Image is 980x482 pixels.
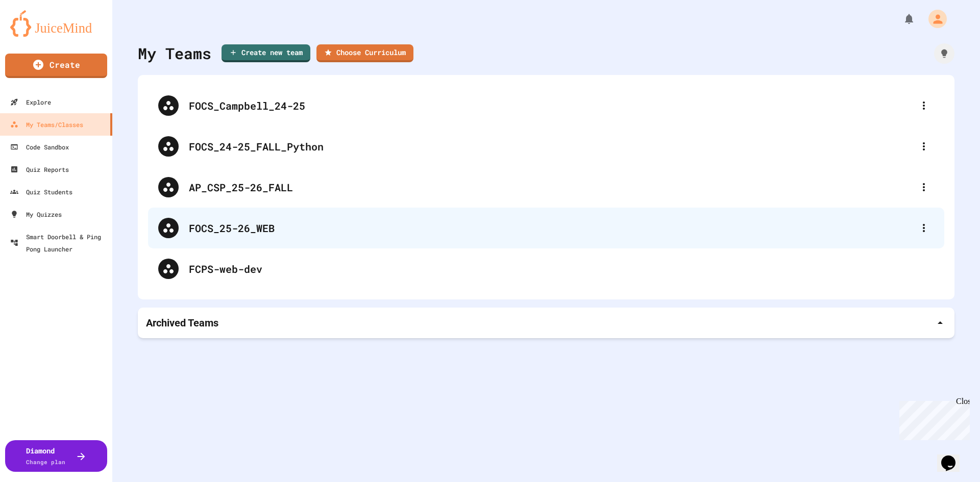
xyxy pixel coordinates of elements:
[26,458,65,466] span: Change plan
[10,186,72,198] div: Quiz Students
[222,44,310,62] a: Create new team
[10,10,102,37] img: logo-orange.svg
[316,44,413,62] a: Choose Curriculum
[918,7,949,31] div: My Account
[138,42,211,65] div: My Teams
[148,248,944,289] div: FCPS-web-dev
[4,4,70,65] div: Chat with us now!Close
[5,440,107,472] button: DiamondChange plan
[189,261,934,276] div: FCPS-web-dev
[884,10,918,28] div: My Notifications
[5,54,107,78] a: Create
[937,441,970,472] iframe: chat widget
[148,85,944,126] div: FOCS_Campbell_24-25
[148,208,944,248] div: FOCS_25-26_WEB
[146,316,218,330] p: Archived Teams
[189,220,914,236] div: FOCS_25-26_WEB
[189,180,914,195] div: AP_CSP_25-26_FALL
[10,118,83,131] div: My Teams/Classes
[26,445,65,467] div: Diamond
[895,397,970,440] iframe: chat widget
[934,43,954,64] div: How it works
[189,139,914,154] div: FOCS_24-25_FALL_Python
[10,163,69,175] div: Quiz Reports
[10,96,51,108] div: Explore
[148,126,944,167] div: FOCS_24-25_FALL_Python
[10,231,108,255] div: Smart Doorbell & Ping Pong Launcher
[148,167,944,208] div: AP_CSP_25-26_FALL
[189,98,914,113] div: FOCS_Campbell_24-25
[10,141,69,153] div: Code Sandbox
[10,208,62,220] div: My Quizzes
